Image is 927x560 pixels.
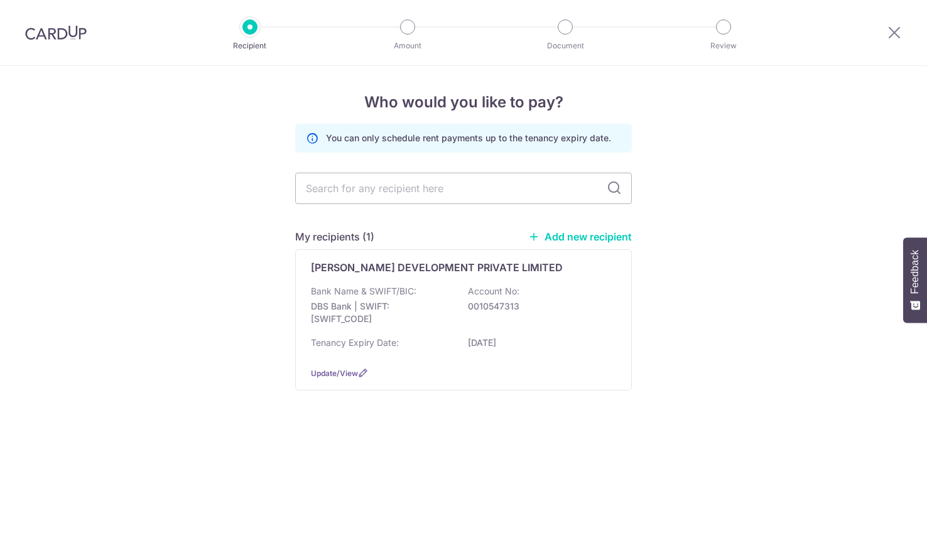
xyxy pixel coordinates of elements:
a: Update/View [311,369,358,378]
p: You can only schedule rent payments up to the tenancy expiry date. [326,132,611,144]
p: [DATE] [468,337,609,349]
p: 0010547313 [468,300,609,313]
p: Document [519,40,612,52]
p: Bank Name & SWIFT/BIC: [311,285,416,298]
h5: My recipients (1) [295,229,374,244]
p: Account No: [468,285,519,298]
span: Feedback [909,250,921,294]
p: Review [677,40,770,52]
p: Tenancy Expiry Date: [311,337,399,349]
p: Recipient [203,40,296,52]
p: Amount [361,40,454,52]
button: Feedback - Show survey [903,237,927,323]
a: Add new recipient [528,230,632,243]
p: DBS Bank | SWIFT: [SWIFT_CODE] [311,300,452,325]
img: CardUp [25,25,87,40]
p: [PERSON_NAME] DEVELOPMENT PRIVATE LIMITED [311,260,563,275]
h4: Who would you like to pay? [295,91,632,114]
input: Search for any recipient here [295,173,632,204]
